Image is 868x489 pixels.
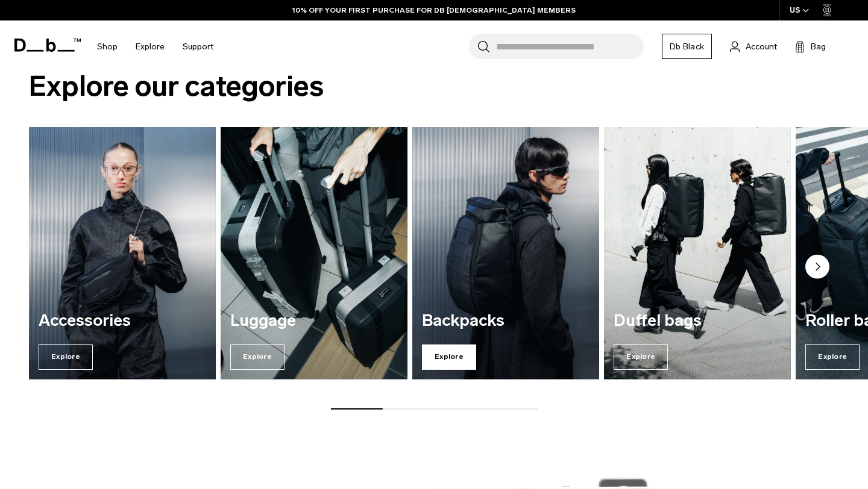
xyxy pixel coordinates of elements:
[662,34,712,59] a: Db Black
[230,344,285,370] span: Explore
[422,312,590,330] h3: Backpacks
[97,25,118,68] a: Shop
[29,127,216,379] div: 1 / 7
[221,127,407,379] div: 2 / 7
[422,344,476,370] span: Explore
[614,344,668,370] span: Explore
[795,39,826,54] button: Bag
[805,255,829,281] button: Next slide
[39,312,206,330] h3: Accessories
[614,312,781,330] h3: Duffel bags
[730,39,777,54] a: Account
[88,20,222,73] nav: Main Navigation
[412,127,599,379] a: Backpacks Explore
[292,5,576,16] a: 10% OFF YOUR FIRST PURCHASE FOR DB [DEMOGRAPHIC_DATA] MEMBERS
[805,344,860,370] span: Explore
[183,25,213,68] a: Support
[29,127,216,379] a: Accessories Explore
[221,127,407,379] a: Luggage Explore
[604,127,791,379] div: 4 / 7
[746,40,777,53] span: Account
[39,344,93,370] span: Explore
[29,65,839,108] h2: Explore our categories
[136,25,165,68] a: Explore
[412,127,599,379] div: 3 / 7
[811,40,826,53] span: Bag
[230,312,398,330] h3: Luggage
[604,127,791,379] a: Duffel bags Explore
